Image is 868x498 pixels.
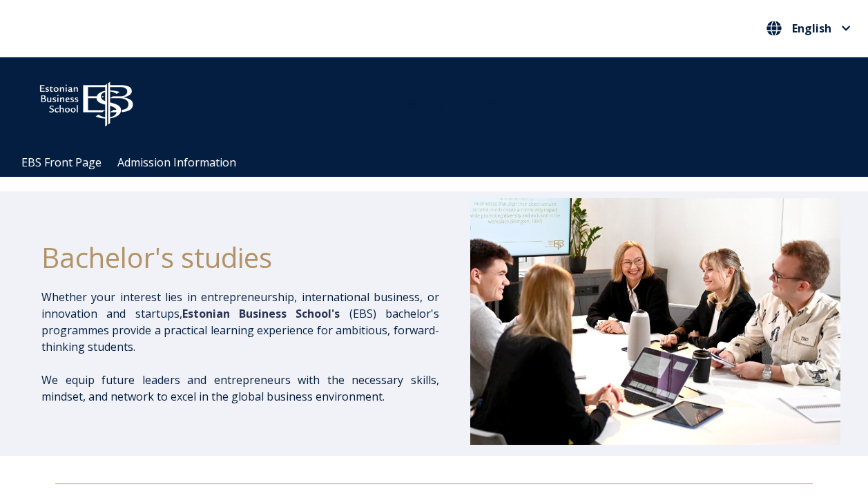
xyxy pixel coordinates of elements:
nav: Select your language [763,17,854,40]
img: ebs_logo2016_white [28,71,145,131]
a: Admission Information [117,155,236,170]
button: English [763,17,854,39]
p: Whether your interest lies in entrepreneurship, international business, or innovation and startup... [41,289,439,355]
div: Navigation Menu [14,149,868,177]
a: EBS Front Page [21,155,102,170]
h1: Bachelor's studies [41,240,439,275]
p: We equip future leaders and entrepreneurs with the necessary skills, mindset, and network to exce... [41,372,439,405]
span: Community for Growth and Resp [385,95,555,111]
span: English [792,23,831,34]
span: Estonian Business School's [182,306,340,321]
img: Bachelor's at EBS [470,198,840,445]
